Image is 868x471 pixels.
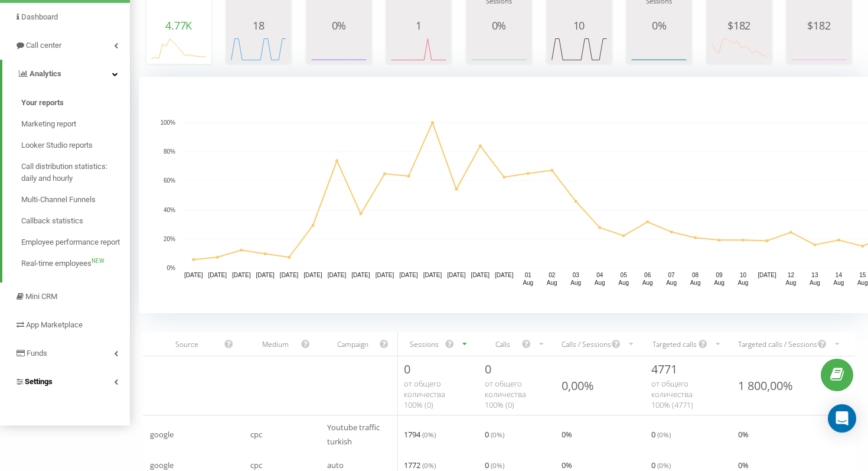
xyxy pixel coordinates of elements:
div: Calls [485,339,521,349]
span: 1 [416,18,422,33]
span: 0 [404,361,410,377]
svg: A chart. [229,31,288,67]
text: [DATE] [423,272,442,278]
span: 0 [651,427,671,441]
text: [DATE] [399,272,418,278]
text: [DATE] [351,272,370,278]
span: Dashboard [21,12,58,21]
text: Aug [690,280,701,286]
text: 100% [160,119,175,126]
div: Calls / Sessions [562,339,611,349]
span: $ 182 [807,18,830,33]
div: 1 800,00% [738,378,793,394]
span: от общего количества 100% ( 0 ) [404,378,445,410]
text: 01 [525,272,532,278]
text: [DATE] [328,272,347,278]
text: Aug [547,280,557,286]
span: 0 [485,361,491,377]
text: Aug [738,280,749,286]
span: 0 % [738,427,749,441]
span: Callback statistics [21,215,83,227]
a: Looker Studio reports [21,135,130,156]
text: 04 [596,272,603,278]
text: Aug [786,280,797,286]
span: Multi-Channel Funnels [21,194,96,206]
span: ( 0 %) [422,460,436,470]
text: [DATE] [376,272,394,278]
a: Callback statistics [21,210,130,232]
div: A chart. [710,31,769,67]
text: [DATE] [304,272,322,278]
text: 07 [668,272,676,278]
div: Targeted calls [651,339,698,349]
div: 0% [629,20,688,31]
text: 12 [788,272,795,278]
span: Real-time employees [21,258,92,269]
text: [DATE] [471,272,490,278]
span: Analytics [30,69,61,78]
svg: A chart. [629,31,688,67]
text: 14 [836,272,843,278]
div: Sessions [404,339,445,349]
text: [DATE] [495,272,514,278]
text: [DATE] [184,272,203,278]
span: cpc [250,427,262,441]
span: 18 [253,18,265,33]
span: google [150,427,174,441]
text: 05 [621,272,628,278]
text: [DATE] [447,272,466,278]
svg: A chart. [389,31,448,67]
svg: A chart. [149,31,208,67]
text: Aug [642,280,653,286]
span: Mini CRM [25,292,57,301]
span: 10 [573,18,585,33]
div: Source [150,339,224,349]
span: от общего количества 100% ( 4771 ) [651,378,693,410]
a: Employee performance report [21,232,130,253]
text: Aug [618,280,629,286]
svg: A chart. [789,31,849,67]
text: 20% [164,236,175,242]
span: от общего количества 100% ( 0 ) [485,378,526,410]
span: Your reports [21,97,64,109]
span: 4771 [651,361,677,377]
svg: A chart. [469,31,528,67]
text: [DATE] [280,272,299,278]
div: Open Intercom Messenger [828,404,856,433]
text: Aug [666,280,677,286]
div: Campaign [327,339,379,349]
div: Medium [250,339,301,349]
text: 10 [740,272,747,278]
span: 1794 [404,427,436,441]
span: ( 0 %) [422,430,436,439]
div: A chart. [309,31,368,67]
text: Aug [570,280,581,286]
a: Call distribution statistics: daily and hourly [21,156,130,189]
span: ( 0 %) [491,460,504,470]
span: App Marketplace [26,320,83,329]
span: Youtube traffic turkish [327,420,391,449]
span: $ 182 [727,18,750,33]
div: 0% [469,20,528,31]
span: Settings [25,377,53,386]
text: [DATE] [256,272,275,278]
text: 03 [573,272,580,278]
text: Aug [714,280,725,286]
span: Marketing report [21,118,76,130]
span: ( 0 %) [657,430,671,439]
text: 02 [549,272,556,278]
a: Real-time employeesNEW [21,253,130,274]
text: [DATE] [208,272,227,278]
text: 08 [692,272,699,278]
span: Looker Studio reports [21,139,93,151]
svg: A chart. [550,31,609,67]
text: [DATE] [232,272,251,278]
span: Funds [27,349,47,358]
span: 4.77K [165,18,192,33]
text: Aug [833,280,844,286]
span: Call center [26,41,61,50]
text: 13 [811,272,818,278]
